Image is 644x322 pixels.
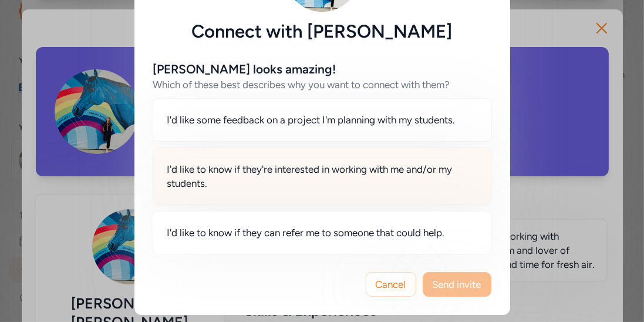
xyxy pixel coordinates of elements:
[153,78,450,92] div: Which of these best describes why you want to connect with them?
[167,226,445,240] span: I'd like to know if they can refer me to someone that could help.
[433,277,481,291] span: Send invite
[153,61,336,78] div: [PERSON_NAME] looks amazing!
[366,272,416,297] button: Cancel
[423,272,491,297] button: Send invite
[376,277,406,291] span: Cancel
[167,113,456,127] span: I'd like some feedback on a project I'm planning with my students.
[167,162,477,190] span: I'd like to know if they're interested in working with me and/or my students.
[153,21,491,42] h5: Connect with [PERSON_NAME]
